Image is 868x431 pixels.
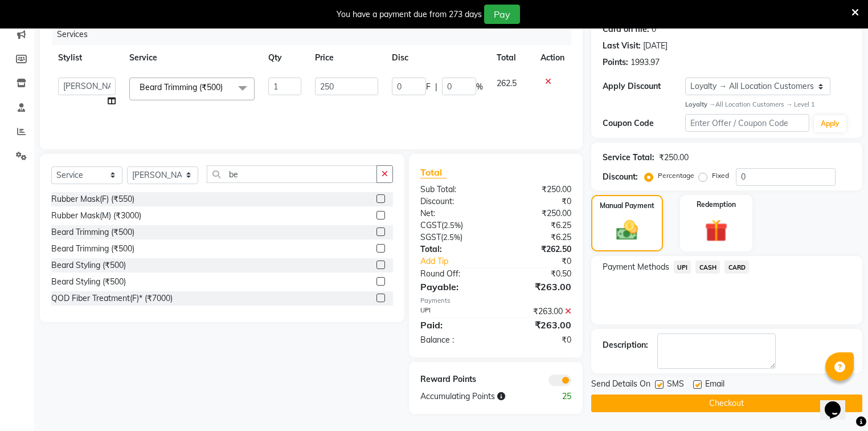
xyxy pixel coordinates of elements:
span: CARD [724,261,749,274]
div: Card on file: [603,23,649,35]
button: Checkout [591,395,862,412]
th: Service [122,45,261,71]
div: Discount: [412,196,496,208]
div: 0 [652,23,656,35]
label: Redemption [697,200,736,210]
div: [DATE] [643,40,668,52]
input: Search or Scan [207,165,377,183]
span: Payment Methods [603,261,669,273]
span: Email [705,378,724,392]
span: SGST [420,232,441,242]
img: _cash.svg [609,218,645,243]
th: Price [308,45,385,71]
div: 25 [538,391,580,402]
th: Disc [385,45,490,71]
span: CASH [695,261,720,274]
button: Apply [814,115,846,132]
div: Payments [420,296,571,306]
div: 1993.97 [630,56,660,68]
div: ₹250.00 [496,184,579,196]
span: Beard Trimming (₹500) [140,82,223,92]
span: Send Details On [591,378,650,392]
span: Total [420,166,447,178]
span: CGST [420,220,441,230]
img: _gift.svg [698,217,735,245]
span: UPI [674,261,691,274]
div: Points: [603,56,628,68]
div: Description: [603,339,648,351]
div: ₹6.25 [496,231,579,243]
div: Payable: [412,280,496,294]
div: ₹0.50 [496,268,579,280]
div: Beard Styling (₹500) [51,276,126,288]
strong: Loyalty → [685,100,715,108]
div: QOD Fiber Treatment(F)* (₹7000) [51,292,173,304]
div: ₹263.00 [496,280,579,294]
label: Percentage [658,170,694,181]
div: ₹262.50 [496,243,579,255]
div: ₹6.25 [496,219,579,231]
div: Accumulating Points [412,391,538,402]
span: 2.5% [444,221,461,230]
div: Service Total: [603,152,654,164]
div: Beard Trimming (₹500) [51,226,134,238]
div: Services [52,24,580,45]
div: Round Off: [412,268,496,280]
div: Beard Trimming (₹500) [51,243,134,255]
div: UPI [412,306,496,318]
span: 2.5% [443,233,460,242]
th: Stylist [51,45,122,71]
label: Manual Payment [600,201,654,211]
th: Total [490,45,534,71]
span: SMS [667,378,684,392]
span: F [426,81,431,93]
span: | [435,81,437,93]
div: Last Visit: [603,40,641,52]
div: ( ) [412,231,496,243]
div: Reward Points [412,373,496,386]
div: Rubber Mask(M) (₹3000) [51,210,141,222]
div: Apply Discount [603,80,685,92]
span: % [476,81,483,93]
div: Sub Total: [412,184,496,196]
div: Total: [412,243,496,255]
a: x [223,82,228,92]
div: Paid: [412,318,496,332]
div: ₹0 [510,255,580,267]
div: ₹0 [496,196,579,208]
iframe: chat widget [820,385,857,420]
button: Pay [484,5,520,24]
span: 262.5 [497,78,517,88]
div: ₹250.00 [659,152,689,164]
div: Discount: [603,171,638,183]
div: ( ) [412,219,496,231]
div: ₹263.00 [496,306,579,318]
div: ₹0 [496,334,579,346]
th: Action [534,45,571,71]
div: Net: [412,208,496,219]
div: You have a payment due from 273 days [337,9,482,21]
input: Enter Offer / Coupon Code [685,114,809,132]
div: Balance : [412,334,496,346]
div: Beard Styling (₹500) [51,259,126,271]
div: ₹250.00 [496,208,579,219]
div: ₹263.00 [496,318,579,332]
a: Add Tip [412,255,510,267]
th: Qty [261,45,309,71]
div: Coupon Code [603,117,685,129]
div: Rubber Mask(F) (₹550) [51,193,134,205]
label: Fixed [712,170,729,181]
div: All Location Customers → Level 1 [685,100,851,109]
